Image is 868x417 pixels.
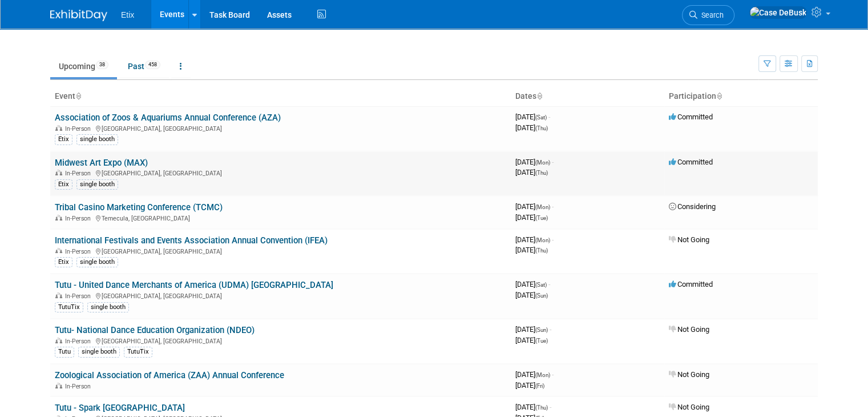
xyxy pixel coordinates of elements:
[535,170,548,176] span: (Thu)
[535,383,544,389] span: (Fri)
[552,370,554,379] span: -
[669,202,716,211] span: Considering
[535,215,548,221] span: (Tue)
[535,404,548,411] span: (Thu)
[550,325,551,334] span: -
[511,87,664,106] th: Dates
[55,246,506,255] div: [GEOGRAPHIC_DATA], [GEOGRAPHIC_DATA]
[55,292,62,298] img: In-Person Event
[119,55,169,77] a: Past458
[515,113,550,121] span: [DATE]
[535,159,550,166] span: (Mon)
[65,338,94,345] span: In-Person
[55,179,72,190] div: Etix
[55,202,223,212] a: Tribal Casino Marketing Conference (TCMC)
[716,91,722,101] a: Sort by Participation Type
[548,280,550,288] span: -
[515,235,554,244] span: [DATE]
[515,325,551,334] span: [DATE]
[55,325,255,335] a: Tutu- National Dance Education Organization (NDEO)
[515,158,554,166] span: [DATE]
[535,327,548,333] span: (Sun)
[535,125,548,131] span: (Thu)
[55,125,62,131] img: In-Person Event
[65,125,94,133] span: In-Person
[65,383,94,390] span: In-Person
[50,87,511,106] th: Event
[65,248,94,255] span: In-Person
[55,280,333,290] a: Tutu - United Dance Merchants of America (UDMA) [GEOGRAPHIC_DATA]
[535,372,550,378] span: (Mon)
[535,282,547,288] span: (Sat)
[515,403,551,411] span: [DATE]
[55,168,506,177] div: [GEOGRAPHIC_DATA], [GEOGRAPHIC_DATA]
[50,10,107,21] img: ExhibitDay
[55,158,148,168] a: Midwest Art Expo (MAX)
[515,246,548,254] span: [DATE]
[55,383,62,388] img: In-Person Event
[515,213,548,222] span: [DATE]
[76,257,118,267] div: single booth
[87,302,129,312] div: single booth
[76,134,118,145] div: single booth
[55,123,506,133] div: [GEOGRAPHIC_DATA], [GEOGRAPHIC_DATA]
[65,170,94,177] span: In-Person
[515,381,544,390] span: [DATE]
[552,202,554,211] span: -
[55,302,83,312] div: TutuTix
[55,403,185,413] a: Tutu - Spark [GEOGRAPHIC_DATA]
[664,87,818,106] th: Participation
[535,247,548,254] span: (Thu)
[669,158,713,166] span: Committed
[55,257,72,267] div: Etix
[55,336,506,345] div: [GEOGRAPHIC_DATA], [GEOGRAPHIC_DATA]
[55,134,72,145] div: Etix
[669,403,709,411] span: Not Going
[550,403,551,411] span: -
[552,235,554,244] span: -
[669,325,709,334] span: Not Going
[75,91,81,101] a: Sort by Event Name
[536,91,542,101] a: Sort by Start Date
[669,370,709,379] span: Not Going
[535,114,547,121] span: (Sat)
[55,291,506,300] div: [GEOGRAPHIC_DATA], [GEOGRAPHIC_DATA]
[515,202,554,211] span: [DATE]
[697,11,724,19] span: Search
[145,61,160,69] span: 458
[535,292,548,299] span: (Sun)
[515,123,548,132] span: [DATE]
[55,170,62,175] img: In-Person Event
[535,338,548,344] span: (Tue)
[515,168,548,177] span: [DATE]
[669,113,713,121] span: Committed
[749,6,807,19] img: Case DeBusk
[55,248,62,254] img: In-Person Event
[669,280,713,288] span: Committed
[124,347,152,357] div: TutuTix
[76,179,118,190] div: single booth
[55,235,328,246] a: International Festivals and Events Association Annual Convention (IFEA)
[682,5,734,25] a: Search
[55,370,284,380] a: Zoological Association of America (ZAA) Annual Conference
[535,204,550,210] span: (Mon)
[515,291,548,299] span: [DATE]
[55,338,62,343] img: In-Person Event
[535,237,550,243] span: (Mon)
[515,370,554,379] span: [DATE]
[121,10,134,19] span: Etix
[78,347,120,357] div: single booth
[669,235,709,244] span: Not Going
[55,347,74,357] div: Tutu
[515,336,548,344] span: [DATE]
[552,158,554,166] span: -
[96,61,108,69] span: 38
[55,113,281,123] a: Association of Zoos & Aquariums Annual Conference (AZA)
[65,292,94,300] span: In-Person
[515,280,550,288] span: [DATE]
[548,113,550,121] span: -
[50,55,117,77] a: Upcoming38
[65,215,94,222] span: In-Person
[55,215,62,220] img: In-Person Event
[55,213,506,222] div: Temecula, [GEOGRAPHIC_DATA]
